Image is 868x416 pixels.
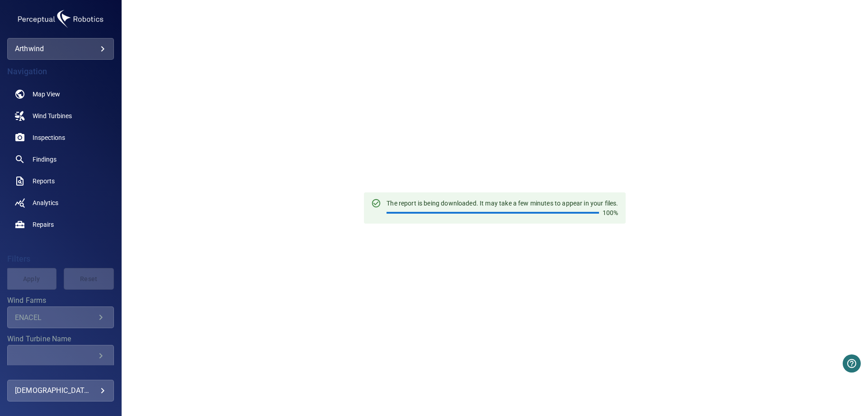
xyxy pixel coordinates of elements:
[15,42,106,56] div: arthwind
[7,105,114,127] a: windturbines noActive
[387,195,618,220] div: The report is being downloaded. It may take a few minutes to appear in your files.
[7,254,114,263] h4: Filters
[7,38,114,60] div: arthwind
[33,90,60,99] span: Map View
[7,335,114,343] label: Wind Turbine Name
[7,67,114,76] h4: Navigation
[33,177,55,186] span: Reports
[603,208,618,217] p: 100%
[15,313,95,322] div: ENACEL
[7,345,114,367] div: Wind Turbine Name
[33,220,54,229] span: Repairs
[15,383,106,398] div: [DEMOGRAPHIC_DATA] Proenca
[7,170,114,192] a: reports noActive
[15,7,106,31] img: arthwind-logo
[7,83,114,105] a: map noActive
[7,148,114,170] a: findings noActive
[33,133,65,142] span: Inspections
[33,111,72,120] span: Wind Turbines
[7,297,114,304] label: Wind Farms
[7,192,114,214] a: analytics noActive
[7,306,114,328] div: Wind Farms
[7,127,114,148] a: inspections noActive
[33,198,58,207] span: Analytics
[7,214,114,235] a: repairs noActive
[33,155,57,164] span: Findings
